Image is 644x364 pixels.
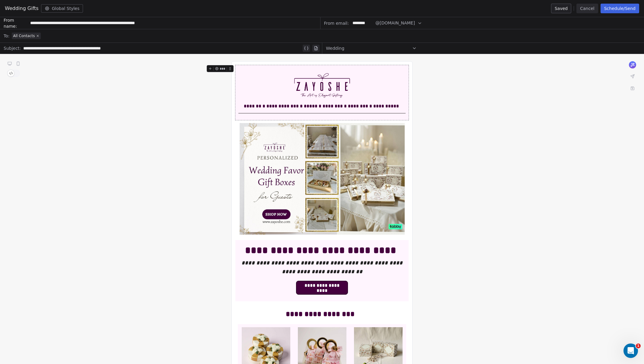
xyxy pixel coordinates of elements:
[636,343,641,348] span: 1
[324,20,349,26] span: From email:
[601,4,639,13] button: Schedule/Send
[326,45,344,51] span: Wedding
[13,33,35,38] span: All Contacts
[41,4,83,13] button: Global Styles
[4,45,21,53] span: Subject:
[375,20,415,26] span: @[DOMAIN_NAME]
[576,4,598,13] button: Cancel
[623,343,638,358] iframe: Intercom live chat
[4,33,9,39] span: To:
[551,4,571,13] button: Saved
[4,17,28,29] span: From name:
[5,5,39,12] span: Wedding Gifts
